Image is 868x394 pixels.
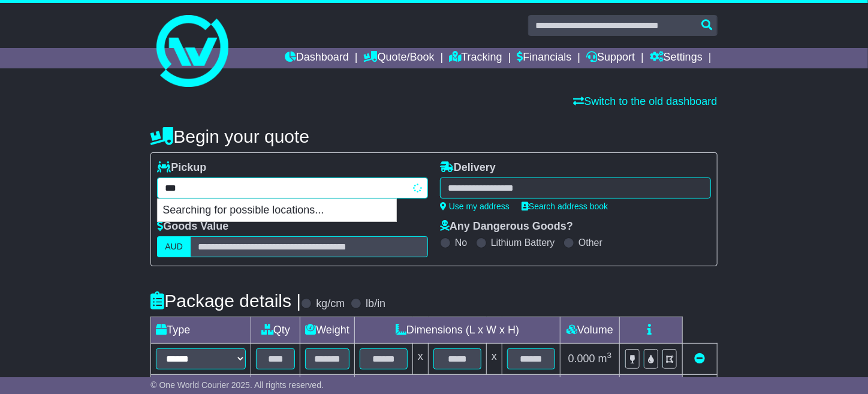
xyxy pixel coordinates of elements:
typeahead: Please provide city [157,178,428,198]
td: Volume [560,317,620,344]
a: Settings [650,48,703,68]
a: Support [586,48,635,68]
a: Financials [517,48,571,68]
label: AUD [157,236,191,257]
td: x [413,344,429,375]
a: Dashboard [285,48,349,68]
h4: Begin your quote [150,127,717,146]
p: Searching for possible locations... [158,199,396,222]
td: Weight [300,317,355,344]
a: Quote/Book [364,48,435,68]
label: Goods Value [157,220,228,233]
span: 0.000 [568,353,595,365]
label: kg/cm [316,297,345,311]
span: m [598,353,612,365]
a: Remove this item [694,353,705,365]
a: Search address book [522,201,608,211]
td: x [487,344,502,375]
a: Switch to the old dashboard [574,95,718,107]
a: Use my address [440,201,510,211]
td: Qty [251,317,300,344]
sup: 3 [607,351,612,360]
td: Type [151,317,251,344]
span: © One World Courier 2025. All rights reserved. [150,380,324,390]
label: No [455,237,467,248]
td: Dimensions (L x W x H) [355,317,560,344]
label: Other [578,237,602,248]
a: Tracking [449,48,502,68]
label: Delivery [440,161,496,175]
label: Pickup [157,161,206,175]
label: lb/in [366,297,385,311]
label: Lithium Battery [491,237,555,248]
h4: Package details | [150,291,301,311]
label: Any Dangerous Goods? [440,220,573,233]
